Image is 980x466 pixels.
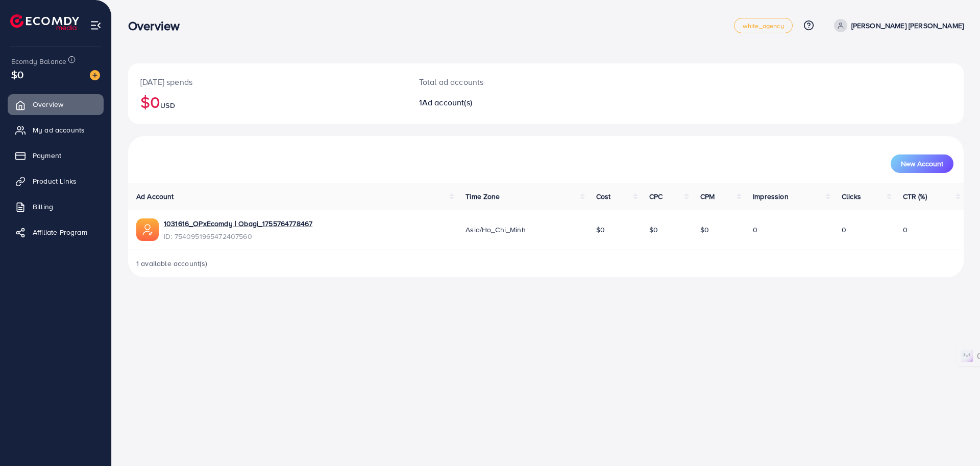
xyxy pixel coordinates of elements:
span: CTR (%) [903,191,927,202]
span: Billing [33,202,53,212]
span: USD [160,100,175,110]
span: $0 [596,225,605,235]
img: ic-ads-acc.e4c84228.svg [136,218,159,241]
span: Cost [596,191,611,202]
a: white_agency [734,18,793,33]
span: My ad accounts [33,125,85,135]
p: Total ad accounts [419,76,603,88]
span: CPM [700,191,715,202]
span: New Account [901,160,943,167]
span: Ad account(s) [422,97,472,108]
h3: Overview [128,18,188,33]
span: 1 available account(s) [136,258,208,269]
span: Impression [753,191,789,202]
span: white_agency [743,23,784,29]
span: Ad Account [136,191,174,202]
span: Asia/Ho_Chi_Minh [465,225,526,235]
span: Ecomdy Balance [11,56,66,66]
span: 0 [903,225,908,235]
a: My ad accounts [8,120,104,140]
span: Product Links [33,176,77,186]
img: menu [90,19,102,31]
a: [PERSON_NAME] [PERSON_NAME] [830,19,964,32]
img: image [90,70,100,80]
span: Affiliate Program [33,227,87,237]
span: Clicks [842,191,861,202]
p: [DATE] spends [140,76,395,88]
a: Billing [8,196,104,217]
a: Overview [8,94,104,115]
span: 0 [842,225,846,235]
span: 0 [753,225,757,235]
a: 1031616_OPxEcomdy | Obagi_1755764778467 [164,218,312,229]
span: $0 [700,225,709,235]
a: Affiliate Program [8,222,104,242]
span: CPC [649,191,663,202]
p: [PERSON_NAME] [PERSON_NAME] [851,19,964,32]
span: $0 [11,67,23,82]
span: Overview [33,99,63,109]
img: logo [10,14,79,30]
span: Time Zone [465,191,500,202]
h2: 1 [419,98,603,107]
span: Payment [33,150,61,161]
span: $0 [649,225,658,235]
a: Product Links [8,171,104,191]
span: ID: 7540951965472407560 [164,231,312,241]
button: New Account [891,154,953,173]
h2: $0 [140,92,395,112]
a: Payment [8,145,104,166]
